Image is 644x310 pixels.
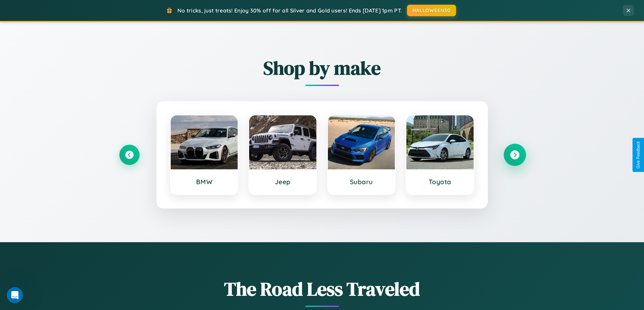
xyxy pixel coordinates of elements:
button: HALLOWEEN30 [407,5,456,16]
span: No tricks, just treats! Enjoy 30% off for all Silver and Gold users! Ends [DATE] 1pm PT. [177,7,402,14]
h3: Toyota [413,178,467,186]
h3: BMW [177,178,231,186]
h2: Shop by make [119,55,525,81]
iframe: Intercom live chat [7,287,23,303]
h1: The Road Less Traveled [119,276,525,302]
div: Give Feedback [636,141,641,169]
h3: Subaru [335,178,388,186]
h3: Jeep [256,178,310,186]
